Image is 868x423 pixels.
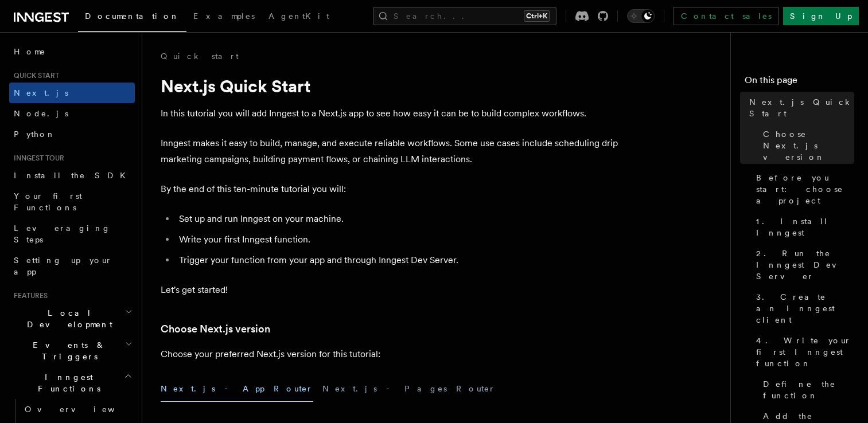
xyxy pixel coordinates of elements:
[193,11,255,21] span: Examples
[176,211,620,227] li: Set up and run Inngest on your machine.
[9,154,64,163] span: Inngest tour
[9,165,135,186] a: Install the SDK
[758,124,854,167] a: Choose Next.js version
[9,303,135,335] button: Local Development
[745,73,854,92] h4: On this page
[161,76,620,96] h1: Next.js Quick Start
[9,307,125,330] span: Local Development
[752,167,854,211] a: Before you start: choose a project
[9,124,135,144] a: Python
[9,371,124,394] span: Inngest Functions
[268,11,329,21] span: AgentKit
[9,83,135,103] a: Next.js
[14,88,68,97] span: Next.js
[9,186,135,218] a: Your first Functions
[9,218,135,250] a: Leveraging Steps
[756,248,854,282] span: 2. Run the Inngest Dev Server
[322,376,496,402] button: Next.js - Pages Router
[161,181,620,197] p: By the end of this ten-minute tutorial you will:
[14,256,112,276] span: Setting up your app
[752,243,854,287] a: 2. Run the Inngest Dev Server
[14,46,46,57] span: Home
[9,41,135,62] a: Home
[14,130,56,139] span: Python
[20,399,135,420] a: Overview
[749,96,854,119] span: Next.js Quick Start
[763,128,854,163] span: Choose Next.js version
[25,405,143,414] span: Overview
[161,105,620,122] p: In this tutorial you will add Inngest to a Next.js app to see how easy it can be to build complex...
[85,11,180,21] span: Documentation
[262,3,336,31] a: AgentKit
[756,216,854,238] span: 1. Install Inngest
[524,10,550,22] kbd: Ctrl+K
[186,3,262,31] a: Examples
[758,374,854,406] a: Define the function
[161,321,270,337] a: Choose Next.js version
[161,346,620,362] p: Choose your preferred Next.js version for this tutorial:
[161,135,620,167] p: Inngest makes it easy to build, manage, and execute reliable workflows. Some use cases include sc...
[756,291,854,326] span: 3. Create an Inngest client
[176,232,620,248] li: Write your first Inngest function.
[9,250,135,282] a: Setting up your app
[752,330,854,374] a: 4. Write your first Inngest function
[745,92,854,124] a: Next.js Quick Start
[763,378,854,401] span: Define the function
[783,7,859,25] a: Sign Up
[9,291,48,300] span: Features
[161,282,620,298] p: Let's get started!
[78,3,186,32] a: Documentation
[627,9,655,23] button: Toggle dark mode
[14,224,111,244] span: Leveraging Steps
[9,71,59,80] span: Quick start
[176,252,620,268] li: Trigger your function from your app and through Inngest Dev Server.
[373,7,556,25] button: Search...Ctrl+K
[9,103,135,124] a: Node.js
[161,50,239,62] a: Quick start
[9,335,135,367] button: Events & Triggers
[14,191,82,212] span: Your first Functions
[161,376,313,402] button: Next.js - App Router
[9,367,135,399] button: Inngest Functions
[752,287,854,330] a: 3. Create an Inngest client
[756,335,854,369] span: 4. Write your first Inngest function
[14,171,133,180] span: Install the SDK
[14,109,68,118] span: Node.js
[9,339,125,362] span: Events & Triggers
[756,172,854,206] span: Before you start: choose a project
[674,7,779,25] a: Contact sales
[752,211,854,243] a: 1. Install Inngest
